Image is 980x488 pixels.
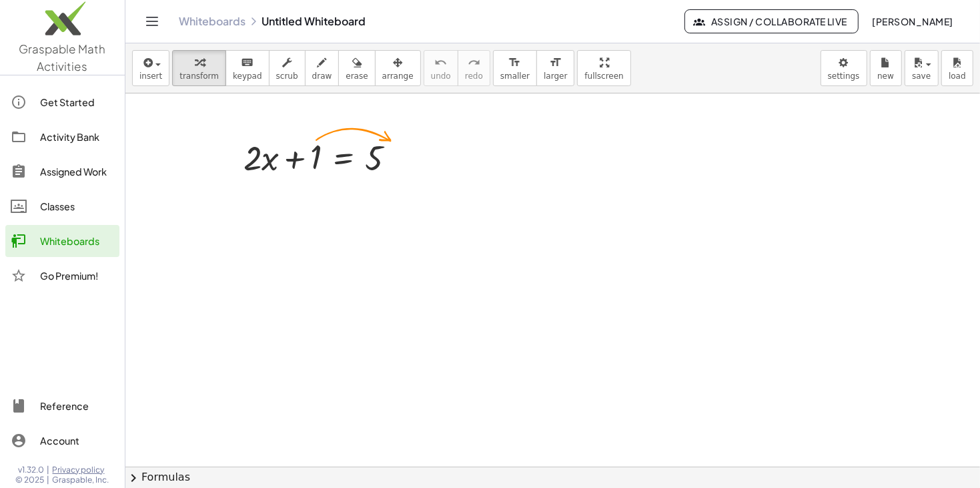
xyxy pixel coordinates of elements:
[434,55,447,71] i: undo
[241,55,254,71] i: keyboard
[828,71,860,81] span: settings
[5,425,119,457] a: Account
[47,475,50,485] span: |
[40,268,114,284] div: Go Premium!
[5,156,119,188] a: Assigned Work
[821,50,867,86] button: settings
[179,71,219,81] span: transform
[225,50,270,86] button: keyboardkeypad
[179,15,246,28] a: Whiteboards
[508,55,521,71] i: format_size
[861,9,964,33] button: [PERSON_NAME]
[431,71,451,81] span: undo
[16,475,45,485] span: © 2025
[305,50,340,86] button: draw
[941,50,973,86] button: load
[458,50,490,86] button: redoredo
[125,470,141,486] span: chevron_right
[468,55,480,71] i: redo
[684,9,859,33] button: Assign / Collaborate Live
[40,164,114,180] div: Assigned Work
[577,50,630,86] button: fullscreen
[19,465,45,475] span: v1.32.0
[125,467,980,488] button: chevron_rightFormulas
[877,71,894,81] span: new
[312,71,332,81] span: draw
[346,71,368,81] span: erase
[276,71,298,81] span: scrub
[872,15,953,27] span: [PERSON_NAME]
[424,50,458,86] button: undoundo
[269,50,306,86] button: scrub
[493,50,537,86] button: format_sizesmaller
[870,50,902,86] button: new
[949,71,966,81] span: load
[172,50,226,86] button: transform
[40,198,114,214] div: Classes
[40,129,114,145] div: Activity Bank
[141,11,163,32] button: Toggle navigation
[500,71,530,81] span: smaller
[53,475,109,485] span: Graspable, Inc.
[382,71,414,81] span: arrange
[338,50,375,86] button: erase
[40,94,114,110] div: Get Started
[536,50,574,86] button: format_sizelarger
[696,15,847,27] span: Assign / Collaborate Live
[40,433,114,449] div: Account
[5,121,119,153] a: Activity Bank
[584,71,623,81] span: fullscreen
[544,71,567,81] span: larger
[19,41,106,73] span: Graspable Math Activities
[40,233,114,249] div: Whiteboards
[40,398,114,414] div: Reference
[465,71,483,81] span: redo
[912,71,931,81] span: save
[5,190,119,222] a: Classes
[5,225,119,257] a: Whiteboards
[905,50,939,86] button: save
[375,50,421,86] button: arrange
[47,465,50,475] span: |
[53,465,109,475] a: Privacy policy
[5,86,119,118] a: Get Started
[139,71,162,81] span: insert
[549,55,562,71] i: format_size
[233,71,262,81] span: keypad
[5,390,119,422] a: Reference
[132,50,169,86] button: insert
